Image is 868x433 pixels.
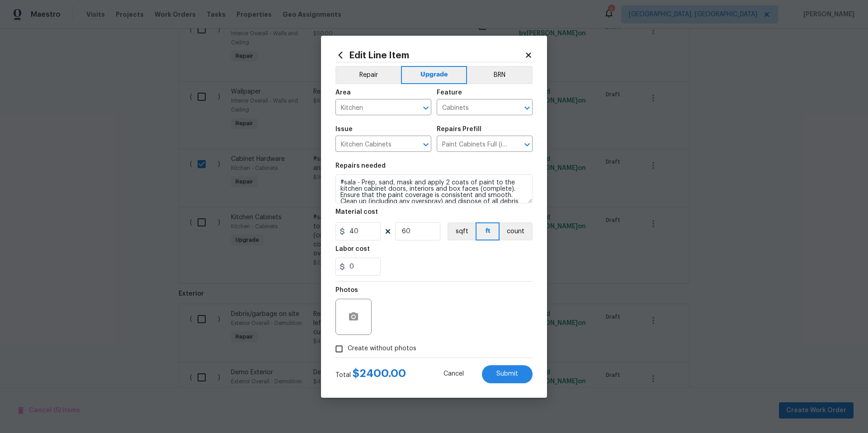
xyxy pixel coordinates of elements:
[335,287,358,293] h5: Photos
[420,138,432,151] button: Open
[437,89,462,96] h5: Feature
[335,126,353,132] h5: Issue
[521,138,533,151] button: Open
[335,50,524,60] h2: Edit Line Item
[335,163,386,169] h5: Repairs needed
[448,222,476,240] button: sqft
[335,89,351,96] h5: Area
[482,365,533,383] button: Submit
[335,174,533,203] textarea: #sala - Prep, sand, mask and apply 2 coats of paint to the kitchen cabinet doors, interiors and b...
[467,66,533,84] button: BRN
[353,368,406,379] span: $ 2400.00
[496,371,518,377] span: Submit
[500,222,533,240] button: count
[401,66,467,84] button: Upgrade
[335,246,370,252] h5: Labor cost
[443,371,464,377] span: Cancel
[348,344,416,353] span: Create without photos
[521,102,533,114] button: Open
[476,222,500,240] button: ft
[335,209,378,215] h5: Material cost
[420,102,432,114] button: Open
[437,126,481,132] h5: Repairs Prefill
[429,365,478,383] button: Cancel
[335,369,406,380] div: Total
[335,66,401,84] button: Repair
